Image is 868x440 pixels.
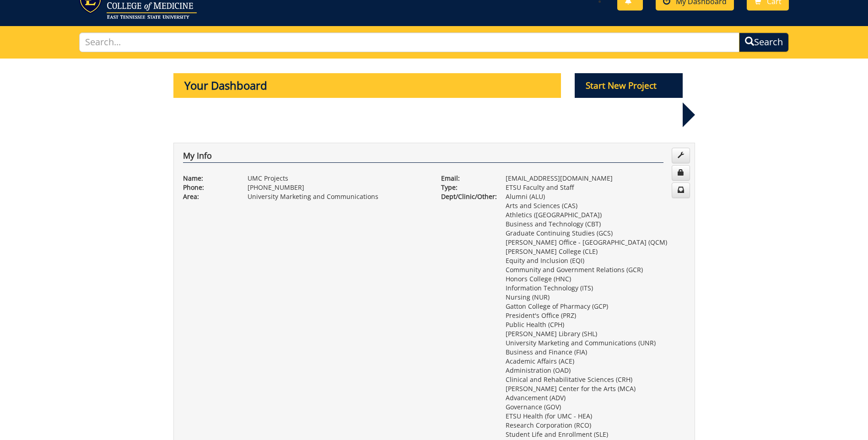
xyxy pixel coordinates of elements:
[506,402,685,412] p: Governance (GOV)
[248,174,427,183] p: UMC Projects
[506,229,685,238] p: Graduate Continuing Studies (GCS)
[441,183,492,192] p: Type:
[575,82,683,91] a: Start New Project
[506,393,685,402] p: Advancement (ADV)
[506,357,685,366] p: Academic Affairs (ACE)
[506,384,685,393] p: [PERSON_NAME] Center for the Arts (MCA)
[506,192,685,201] p: Alumni (ALU)
[506,430,685,439] p: Student Life and Enrollment (SLE)
[506,210,685,220] p: Athletics ([GEOGRAPHIC_DATA])
[506,302,685,311] p: Gatton College of Pharmacy (GCP)
[575,73,683,98] p: Start New Project
[506,174,685,183] p: [EMAIL_ADDRESS][DOMAIN_NAME]
[183,183,234,192] p: Phone:
[183,151,663,163] h4: My Info
[506,366,685,375] p: Administration (OAD)
[506,201,685,210] p: Arts and Sciences (CAS)
[506,220,685,229] p: Business and Technology (CBT)
[506,247,685,256] p: [PERSON_NAME] College (CLE)
[506,375,685,384] p: Clinical and Rehabilitative Sciences (CRH)
[441,174,492,183] p: Email:
[441,192,492,201] p: Dept/Clinic/Other:
[248,183,427,192] p: [PHONE_NUMBER]
[248,192,427,201] p: University Marketing and Communications
[506,338,685,348] p: University Marketing and Communications (UNR)
[506,311,685,320] p: President's Office (PRZ)
[506,274,685,284] p: Honors College (HNC)
[183,174,234,183] p: Name:
[183,192,234,201] p: Area:
[506,238,685,247] p: [PERSON_NAME] Office - [GEOGRAPHIC_DATA] (QCM)
[506,284,685,293] p: Information Technology (ITS)
[173,73,561,98] p: Your Dashboard
[506,329,685,338] p: [PERSON_NAME] Library (SHL)
[79,32,739,52] input: Search...
[672,148,690,163] a: Edit Info
[506,348,685,357] p: Business and Finance (FIA)
[506,320,685,329] p: Public Health (CPH)
[506,293,685,302] p: Nursing (NUR)
[506,421,685,430] p: Research Corporation (RCO)
[739,32,789,52] button: Search
[506,256,685,265] p: Equity and Inclusion (EQI)
[672,165,690,181] a: Change Password
[672,182,690,198] a: Change Communication Preferences
[506,412,685,421] p: ETSU Health (for UMC - HEA)
[506,183,685,192] p: ETSU Faculty and Staff
[506,265,685,274] p: Community and Government Relations (GCR)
